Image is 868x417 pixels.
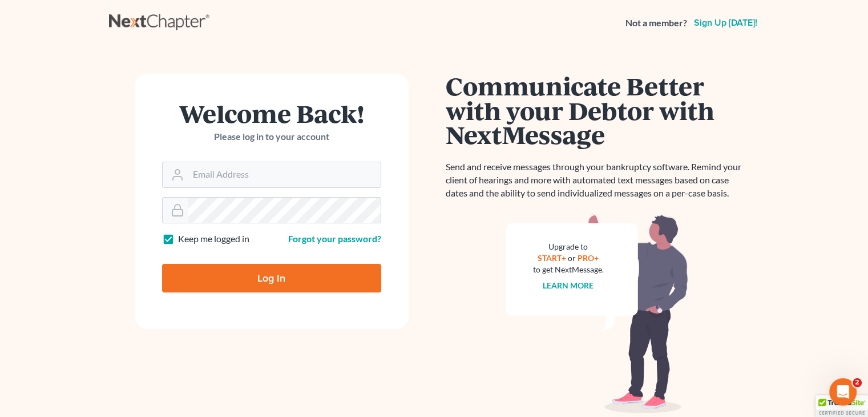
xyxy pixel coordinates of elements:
a: START+ [538,253,566,263]
a: Learn more [543,280,594,290]
a: PRO+ [578,253,599,263]
iframe: Intercom live chat [829,378,857,406]
div: to get NextMessage. [533,264,604,275]
p: Send and receive messages through your bankruptcy software. Remind your client of hearings and mo... [446,161,748,200]
a: Sign up [DATE]! [692,18,760,27]
input: Log In [162,264,381,292]
span: or [568,253,576,263]
div: Upgrade to [533,241,604,252]
a: Forgot your password? [288,233,381,244]
h1: Welcome Back! [162,101,381,126]
label: Keep me logged in [178,232,249,246]
span: 2 [853,378,862,387]
img: nextmessage_bg-59042aed3d76b12b5cd301f8e5b87938c9018125f34e5fa2b7a6b67550977c72.svg [506,214,688,414]
strong: Not a member? [625,17,687,30]
div: TrustedSite Certified [815,395,868,417]
input: Email Address [188,162,381,187]
p: Please log in to your account [162,130,381,143]
h1: Communicate Better with your Debtor with NextMessage [446,74,748,147]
